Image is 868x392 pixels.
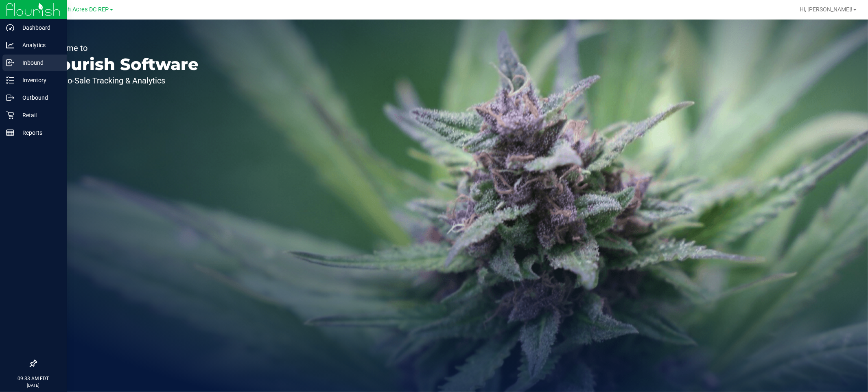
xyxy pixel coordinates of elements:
[14,58,63,68] p: Inbound
[14,110,63,120] p: Retail
[14,93,63,103] p: Outbound
[44,77,199,85] p: Seed-to-Sale Tracking & Analytics
[44,56,199,72] p: Flourish Software
[4,375,63,382] p: 09:33 AM EDT
[44,44,199,52] p: Welcome to
[6,59,14,67] inline-svg: Inbound
[6,24,14,32] inline-svg: Dashboard
[6,94,14,102] inline-svg: Outbound
[6,76,14,84] inline-svg: Inventory
[4,382,63,388] p: [DATE]
[14,75,63,85] p: Inventory
[14,40,63,50] p: Analytics
[6,129,14,137] inline-svg: Reports
[800,6,853,13] span: Hi, [PERSON_NAME]!
[14,128,63,138] p: Reports
[6,41,14,49] inline-svg: Analytics
[53,6,109,13] span: Lehigh Acres DC REP
[14,23,63,33] p: Dashboard
[6,111,14,119] inline-svg: Retail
